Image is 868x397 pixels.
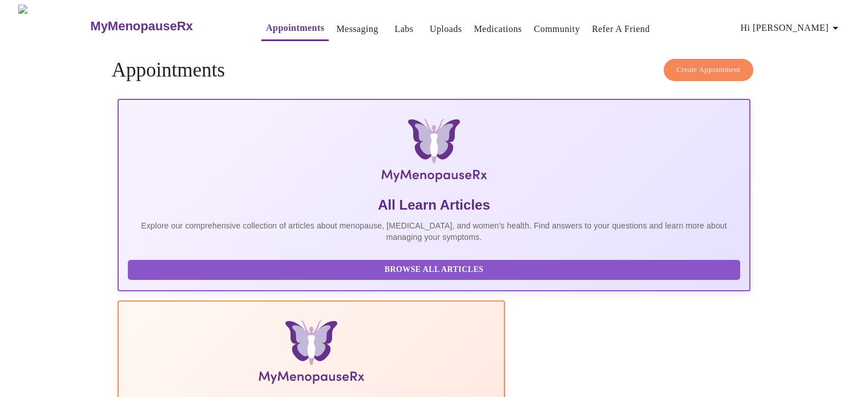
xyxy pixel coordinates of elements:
a: Uploads [430,21,462,37]
a: Browse All Articles [128,264,744,274]
h3: MyMenopauseRx [90,19,193,34]
button: Hi [PERSON_NAME] [736,17,847,39]
span: Create Appointment [677,63,741,77]
a: Community [534,21,580,37]
a: Medications [474,21,522,37]
button: Messaging [332,18,382,41]
span: Browse All Articles [139,263,729,277]
a: Labs [394,21,413,37]
a: Appointments [266,20,324,36]
img: MyMenopauseRx Logo [223,118,645,187]
button: Appointments [261,17,329,41]
a: Refer a Friend [592,21,650,37]
p: Explore our comprehensive collection of articles about menopause, [MEDICAL_DATA], and women's hea... [128,220,741,243]
button: Create Appointment [664,59,754,81]
h4: Appointments [112,59,757,82]
button: Uploads [425,18,467,41]
span: Hi [PERSON_NAME] [741,20,842,36]
button: Refer a Friend [587,18,655,41]
button: Labs [386,18,422,41]
button: Medications [469,18,526,41]
button: Community [530,18,585,41]
a: MyMenopauseRx [89,6,239,46]
button: Browse All Articles [128,260,741,280]
a: Messaging [336,21,378,37]
h5: All Learn Articles [128,196,741,214]
img: Menopause Manual [186,320,437,388]
img: MyMenopauseRx Logo [18,5,89,47]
